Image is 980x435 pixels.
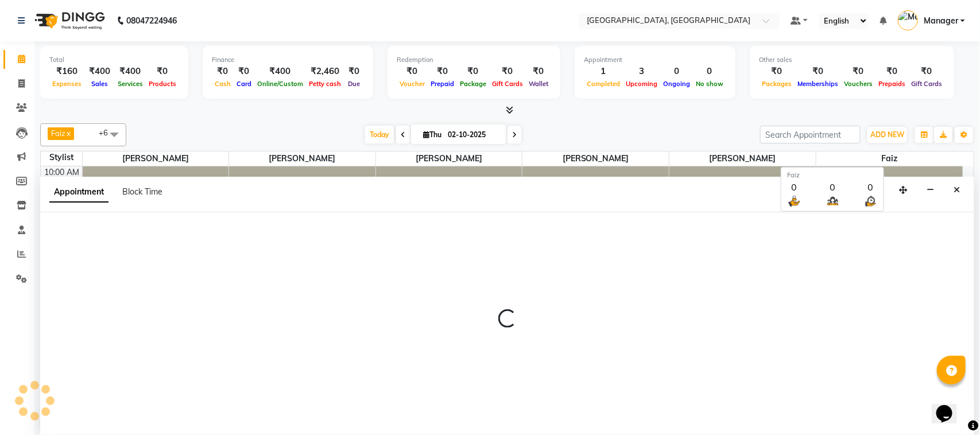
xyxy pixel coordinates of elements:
[759,55,945,65] div: Other sales
[444,126,502,143] input: 2025-10-02
[376,152,522,166] span: [PERSON_NAME]
[932,389,969,424] iframe: chat widget
[234,80,254,88] span: Card
[428,80,457,88] span: Prepaid
[49,182,109,203] span: Appointment
[212,55,364,65] div: Finance
[83,152,229,166] span: [PERSON_NAME]
[88,80,111,88] span: Sales
[826,180,840,193] div: 0
[863,180,878,193] div: 0
[49,80,84,88] span: Expenses
[254,80,306,88] span: Online/Custom
[693,80,726,88] span: No show
[841,80,876,88] span: Vouchers
[841,65,876,78] div: ₹0
[420,130,444,139] span: Thu
[826,193,840,208] img: queue.png
[397,80,428,88] span: Voucher
[908,80,945,88] span: Gift Cards
[584,65,623,78] div: 1
[924,15,958,27] span: Manager
[65,129,71,138] a: x
[457,65,489,78] div: ₹0
[787,170,878,180] div: Faiz
[623,65,660,78] div: 3
[306,80,344,88] span: Petty cash
[759,65,795,78] div: ₹0
[49,55,179,65] div: Total
[584,80,623,88] span: Completed
[365,126,394,143] span: Today
[84,65,115,78] div: ₹400
[760,126,861,143] input: Search Appointment
[876,65,908,78] div: ₹0
[42,166,82,178] div: 10:00 AM
[870,130,904,139] span: ADD NEW
[29,5,108,37] img: logo
[787,180,801,193] div: 0
[428,65,457,78] div: ₹0
[787,193,801,208] img: serve.png
[522,152,669,166] span: [PERSON_NAME]
[51,129,65,138] span: Faiz
[146,80,179,88] span: Products
[99,128,117,137] span: +6
[146,65,179,78] div: ₹0
[669,152,816,166] span: [PERSON_NAME]
[212,65,234,78] div: ₹0
[41,152,82,164] div: Stylist
[212,80,234,88] span: Cash
[623,80,660,88] span: Upcoming
[795,65,841,78] div: ₹0
[876,80,908,88] span: Prepaids
[660,65,693,78] div: 0
[234,65,254,78] div: ₹0
[49,65,84,78] div: ₹160
[344,65,364,78] div: ₹0
[397,55,551,65] div: Redemption
[584,55,726,65] div: Appointment
[254,65,306,78] div: ₹400
[526,65,551,78] div: ₹0
[397,65,428,78] div: ₹0
[489,65,526,78] div: ₹0
[457,80,489,88] span: Package
[898,10,918,30] img: Manager
[693,65,726,78] div: 0
[345,80,363,88] span: Due
[816,152,963,166] span: Faiz
[115,65,146,78] div: ₹400
[489,80,526,88] span: Gift Cards
[306,65,344,78] div: ₹2,460
[908,65,945,78] div: ₹0
[526,80,551,88] span: Wallet
[759,80,795,88] span: Packages
[122,187,162,197] span: Block Time
[795,80,841,88] span: Memberships
[115,80,146,88] span: Services
[660,80,693,88] span: Ongoing
[863,193,878,208] img: wait_time.png
[867,127,907,143] button: ADD NEW
[126,5,177,37] b: 08047224946
[229,152,375,166] span: [PERSON_NAME]
[948,181,965,199] button: Close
